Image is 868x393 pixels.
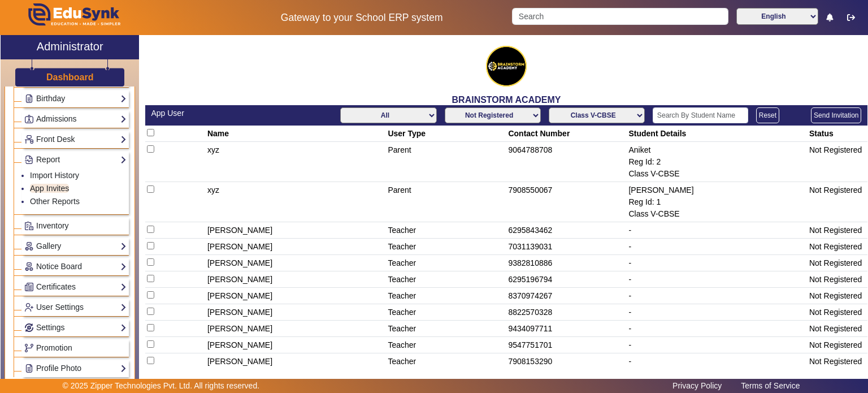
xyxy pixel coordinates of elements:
a: Terms of Service [735,378,805,393]
td: 8822570328 [506,304,627,321]
td: Not Registered [807,353,867,370]
a: Privacy Policy [667,378,727,393]
td: Parent [386,142,506,182]
input: Search By Student Name [653,107,748,123]
div: - [628,323,805,335]
img: 4dcf187e-2f27-4ade-b959-b2f9e772b784 [478,38,535,94]
td: [PERSON_NAME] [205,353,386,370]
td: 9064788708 [506,142,627,182]
td: Teacher [386,255,506,271]
td: Not Registered [807,255,867,271]
td: [PERSON_NAME] [205,321,386,337]
a: Promotion [24,342,127,355]
div: Class V-CBSE [628,208,805,220]
td: [PERSON_NAME] [205,222,386,239]
td: Not Registered [807,142,867,182]
td: Not Registered [807,321,867,337]
div: - [628,274,805,286]
a: Dashboard [46,71,94,83]
td: 7031139031 [506,239,627,255]
td: [PERSON_NAME] [205,271,386,288]
td: Not Registered [807,182,867,222]
a: Administrator [1,35,139,59]
a: Import History [30,171,79,180]
td: 9434097711 [506,321,627,337]
div: Reg Id: 2 [628,156,805,168]
td: Not Registered [807,337,867,353]
div: - [628,290,805,302]
td: 9382810886 [506,255,627,271]
td: Not Registered [807,222,867,239]
td: 6295843462 [506,222,627,239]
a: App Invites [30,184,69,193]
td: Teacher [386,288,506,304]
td: [PERSON_NAME] [205,304,386,321]
td: Teacher [386,271,506,288]
div: - [628,257,805,269]
td: Parent [386,182,506,222]
span: Inventory [36,221,69,230]
td: Not Registered [807,288,867,304]
td: Not Registered [807,239,867,255]
div: Reg Id: 1 [628,196,805,208]
td: Teacher [386,353,506,370]
th: User Type [386,126,506,142]
td: [PERSON_NAME] [205,288,386,304]
h2: Administrator [37,40,103,53]
td: Not Registered [807,304,867,321]
td: 7908153290 [506,353,627,370]
td: [PERSON_NAME] [205,337,386,353]
th: Student Details [627,126,808,142]
td: xyz [205,142,386,182]
td: Not Registered [807,271,867,288]
div: - [628,356,805,368]
a: Other Reports [30,197,80,206]
div: - [628,339,805,351]
td: Teacher [386,239,506,255]
th: Contact Number [506,126,627,142]
img: Branchoperations.png [25,344,33,352]
div: [PERSON_NAME] [628,184,805,196]
button: Reset [756,107,779,123]
input: Search [512,8,728,25]
td: Teacher [386,304,506,321]
td: Teacher [386,321,506,337]
h2: BRAINSTORM ACADEMY [145,94,867,105]
div: - [628,306,805,318]
td: 9547751701 [506,337,627,353]
td: 7908550067 [506,182,627,222]
div: Aniket [628,144,805,156]
td: Teacher [386,337,506,353]
div: - [628,224,805,236]
h3: Dashboard [46,72,94,83]
td: [PERSON_NAME] [205,239,386,255]
th: Status [807,126,867,142]
th: Name [205,126,386,142]
td: 8370974267 [506,288,627,304]
a: Inventory [24,219,127,232]
td: Teacher [386,222,506,239]
div: Class V-CBSE [628,168,805,180]
span: Promotion [36,343,72,352]
td: [PERSON_NAME] [205,255,386,271]
h5: Gateway to your School ERP system [223,12,500,24]
td: 6295196794 [506,271,627,288]
img: Inventory.png [25,222,33,230]
p: © 2025 Zipper Technologies Pvt. Ltd. All rights reserved. [63,380,260,392]
div: - [628,241,805,253]
td: xyz [205,182,386,222]
div: App User [151,107,465,119]
button: Send Invitation [811,107,861,123]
